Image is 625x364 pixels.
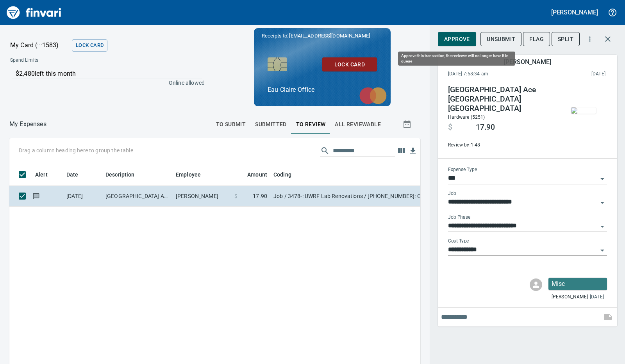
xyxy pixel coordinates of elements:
[262,32,383,40] p: Receipts to:
[35,170,58,179] span: Alert
[487,34,515,44] span: Unsubmit
[438,32,476,46] button: Approve
[105,170,135,179] span: Description
[448,114,485,120] span: Hardware (5251)
[448,239,469,244] label: Cost Type
[529,34,544,44] span: Flag
[395,145,407,157] button: Choose columns to display
[10,41,69,50] p: My Card (···1583)
[448,141,554,149] span: Review by: 1-48
[448,123,452,132] span: $
[216,120,246,129] span: To Submit
[448,70,540,78] span: [DATE] 7:58:34 am
[270,186,466,207] td: Job / 3478-: UWRF Lab Renovations / [PHONE_NUMBER]: Consumable CM/GC / 8: Indirects
[549,6,600,18] button: [PERSON_NAME]
[444,34,470,44] span: Approve
[10,57,121,64] span: Spend Limits
[395,115,420,134] button: Show transactions within a particular date range
[476,123,495,132] span: 17.90
[32,193,40,198] span: Has messages
[253,192,267,200] span: 17.90
[597,221,608,232] button: Open
[5,3,63,22] img: Finvari
[9,120,46,129] nav: breadcrumb
[16,69,202,79] p: $2,480 left this month
[597,245,608,256] button: Open
[322,57,377,72] button: Lock Card
[598,30,617,48] button: Close transaction
[4,79,205,87] p: Online allowed
[597,173,608,184] button: Open
[234,192,237,200] span: $
[105,170,145,179] span: Description
[296,120,326,129] span: To Review
[102,186,173,207] td: [GEOGRAPHIC_DATA] Ace [GEOGRAPHIC_DATA] [GEOGRAPHIC_DATA]
[571,107,596,114] img: receipts%2Fmarketjohnson%2F2025-10-07%2FiNPj20Hf6hWXNCmLTZhwe0xgdPu2__O1odo7LSSfQvMH8FRscCC_thumb...
[448,215,470,220] label: Job Phase
[597,197,608,208] button: Open
[523,32,550,46] button: Flag
[552,279,604,289] p: Misc
[173,186,231,207] td: [PERSON_NAME]
[76,41,104,50] span: Lock Card
[255,120,287,129] span: Submitted
[480,32,521,46] button: Unsubmit
[598,308,617,327] span: This records your note into the expense. If you would like to send a message to an employee inste...
[268,85,377,95] p: Eau Claire Office
[448,85,554,113] h4: [GEOGRAPHIC_DATA] Ace [GEOGRAPHIC_DATA] [GEOGRAPHIC_DATA]
[448,168,477,172] label: Expense Type
[551,8,598,16] h5: [PERSON_NAME]
[540,70,605,78] span: This charge was settled by the merchant and appears on the 2025/10/11 statement.
[288,32,370,39] span: [EMAIL_ADDRESS][DOMAIN_NAME]
[237,170,267,179] span: Amount
[504,58,551,66] h5: [PERSON_NAME]
[329,60,371,70] span: Lock Card
[448,191,456,196] label: Job
[355,83,391,108] img: mastercard.svg
[19,146,133,154] p: Drag a column heading here to group the table
[552,293,588,301] span: [PERSON_NAME]
[35,170,48,179] span: Alert
[176,170,211,179] span: Employee
[66,170,89,179] span: Date
[273,170,291,179] span: Coding
[9,120,46,129] p: My Expenses
[590,293,604,301] span: [DATE]
[66,170,79,179] span: Date
[72,39,107,52] button: Lock Card
[552,32,580,46] button: Split
[407,145,419,157] button: Download table
[247,170,267,179] span: Amount
[335,120,381,129] span: All Reviewable
[176,170,201,179] span: Employee
[558,34,573,44] span: Split
[581,30,598,48] button: More
[273,170,302,179] span: Coding
[63,186,102,207] td: [DATE]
